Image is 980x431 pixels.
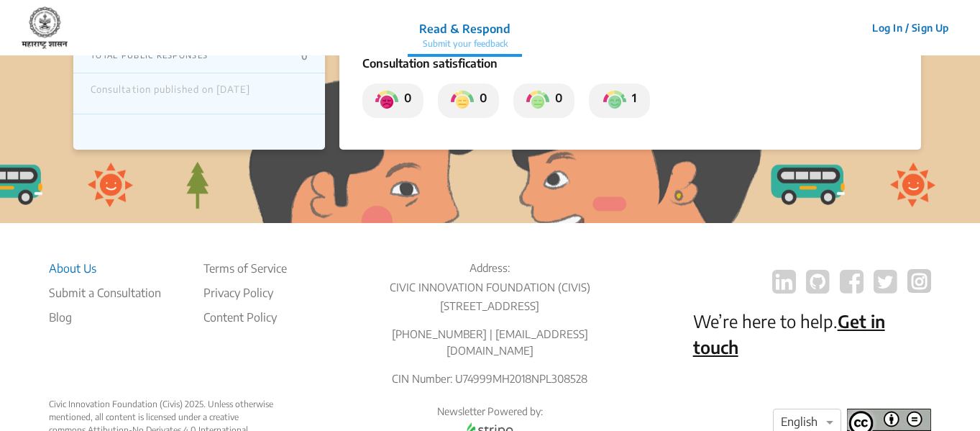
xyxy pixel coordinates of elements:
[91,50,208,62] p: TOTAL PUBLIC RESPONSES
[419,20,510,37] p: Read & Respond
[22,6,68,50] img: 7907nfqetxyivg6ubhai9kg9bhzr
[371,371,609,387] p: CIN Number: U74999MH2018NPL308528
[371,298,609,314] p: [STREET_ADDRESS]
[375,89,398,112] img: private_dissatisfied.png
[419,37,510,50] p: Submit your feedback
[626,89,636,112] p: 1
[49,284,161,301] li: Submit a Consultation
[451,89,474,112] img: private_somewhat_dissatisfied.png
[549,89,562,112] p: 0
[371,404,609,419] p: Newsletter Powered by:
[863,17,958,39] button: Log In / Sign Up
[693,308,931,360] p: We’re here to help.
[203,284,287,301] li: Privacy Policy
[474,89,487,112] p: 0
[49,260,161,277] li: About Us
[203,309,287,326] li: Content Policy
[203,260,287,277] li: Terms of Service
[371,326,609,358] p: [PHONE_NUMBER] | [EMAIL_ADDRESS][DOMAIN_NAME]
[91,84,250,103] div: Consultation published on [DATE]
[362,55,898,72] p: Consultation satisfication
[49,309,161,326] a: Blog
[398,89,411,112] p: 0
[371,279,609,296] p: CIVIC INNOVATION FOUNDATION (CIVIS)
[603,89,626,112] img: private_satisfied.png
[301,50,308,62] p: 0
[526,89,549,112] img: private_somewhat_satisfied.png
[371,260,609,276] p: Address:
